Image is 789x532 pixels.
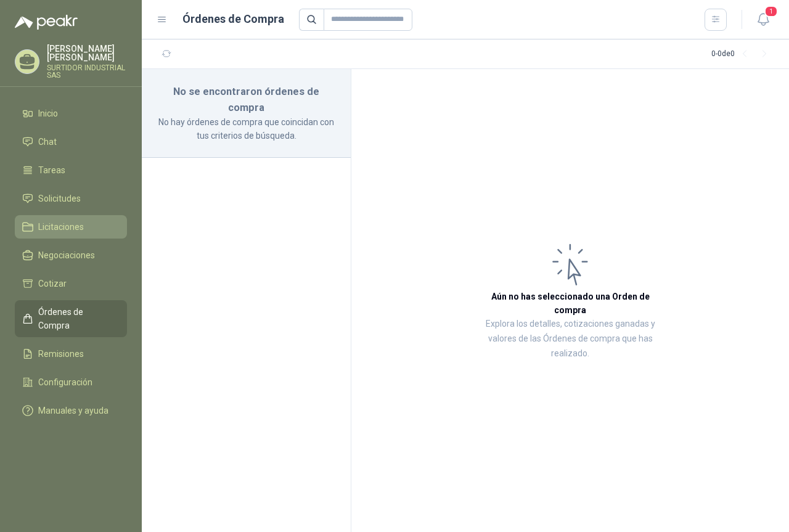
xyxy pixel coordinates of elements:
[15,342,127,366] a: Remisiones
[47,64,127,79] p: SURTIDOR INDUSTRIAL SAS
[38,277,67,290] span: Cotizar
[15,15,78,30] img: Logo peakr
[15,370,127,394] a: Configuración
[38,220,84,234] span: Licitaciones
[15,187,127,210] a: Solicitudes
[15,215,127,239] a: Licitaciones
[764,6,778,17] span: 1
[157,84,336,115] h3: No se encontraron órdenes de compra
[38,404,108,417] span: Manuales y ayuda
[38,163,65,177] span: Tareas
[38,305,115,332] span: Órdenes de Compra
[752,9,774,31] button: 1
[38,192,81,205] span: Solicitudes
[38,375,92,389] span: Configuración
[15,243,127,267] a: Negociaciones
[38,107,58,120] span: Inicio
[475,290,666,317] h3: Aún no has seleccionado una Orden de compra
[15,158,127,182] a: Tareas
[475,317,666,361] p: Explora los detalles, cotizaciones ganadas y valores de las Órdenes de compra que has realizado.
[15,130,127,153] a: Chat
[711,44,774,64] div: 0 - 0 de 0
[182,10,284,28] h1: Órdenes de Compra
[47,44,127,62] p: [PERSON_NAME] [PERSON_NAME]
[38,248,95,262] span: Negociaciones
[15,300,127,337] a: Órdenes de Compra
[38,135,57,149] span: Chat
[157,115,336,142] p: No hay órdenes de compra que coincidan con tus criterios de búsqueda.
[15,102,127,125] a: Inicio
[15,272,127,295] a: Cotizar
[38,347,84,361] span: Remisiones
[15,399,127,422] a: Manuales y ayuda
